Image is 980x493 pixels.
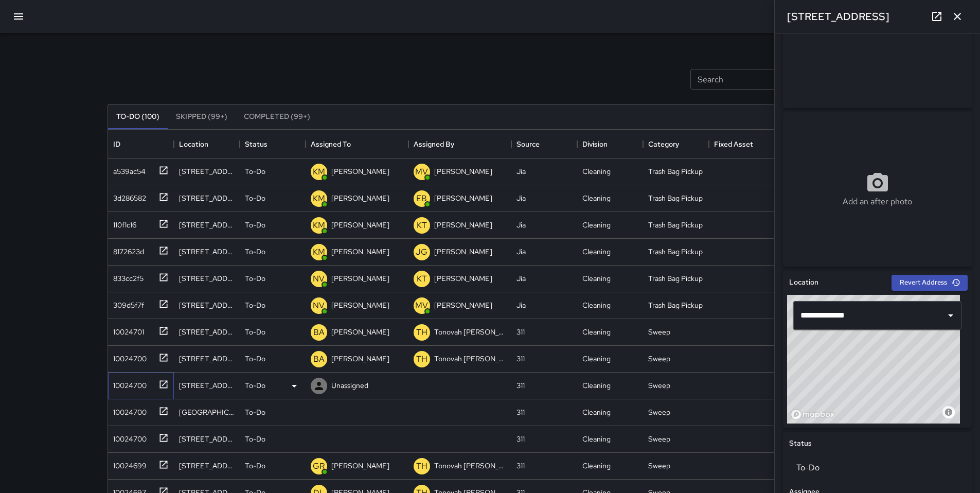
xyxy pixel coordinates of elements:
p: To-Do [245,380,265,391]
div: Source [511,130,577,159]
p: KM [313,219,325,232]
p: TH [416,326,427,339]
div: Jia [516,273,526,284]
div: Source [516,130,540,159]
div: 188 Russ Street [179,327,235,337]
p: JG [416,246,427,258]
div: 30 Bernice Street [179,166,235,177]
p: To-Do [245,166,265,177]
p: Unassigned [331,380,368,391]
div: 10024701 [109,323,144,337]
p: NV [313,273,325,285]
div: 599 Natoma Street [179,407,235,417]
p: [PERSON_NAME] [331,300,389,310]
p: [PERSON_NAME] [331,354,389,364]
div: Cleaning [582,220,611,230]
p: NV [313,300,325,312]
div: Cleaning [582,166,611,177]
p: To-Do [245,300,265,310]
div: Trash Bag Pickup [648,166,703,177]
p: BA [313,326,325,339]
p: [PERSON_NAME] [331,461,389,471]
p: Tonovah [PERSON_NAME] [434,327,506,337]
p: [PERSON_NAME] [331,166,389,177]
p: To-Do [245,434,265,444]
div: Cleaning [582,300,611,310]
div: Trash Bag Pickup [648,246,703,257]
button: Skipped (99+) [168,104,236,129]
div: Trash Bag Pickup [648,220,703,230]
div: 311 [516,461,525,471]
p: KT [417,219,427,232]
div: Assigned To [311,130,351,159]
p: MV [415,166,428,178]
p: [PERSON_NAME] [434,246,492,257]
p: [PERSON_NAME] [331,193,389,203]
p: [PERSON_NAME] [331,220,389,230]
p: [PERSON_NAME] [434,166,492,177]
div: Sweep [648,380,670,391]
div: 185 7th Street [179,354,235,364]
p: [PERSON_NAME] [434,300,492,310]
div: 121 7th Street [179,434,235,444]
p: [PERSON_NAME] [331,273,389,284]
p: To-Do [245,273,265,284]
p: [PERSON_NAME] [434,220,492,230]
div: Jia [516,193,526,203]
div: Jia [516,300,526,310]
div: Status [245,130,268,159]
p: TH [416,353,427,365]
div: Trash Bag Pickup [648,193,703,203]
div: Cleaning [582,380,611,391]
p: GR [313,460,325,472]
div: 586 Minna Street [179,220,235,230]
div: 8172623d [109,242,144,257]
div: Fixed Asset [714,130,753,159]
div: Division [577,130,643,159]
div: 1070 Howard Street [179,300,235,310]
div: 311 [516,354,525,364]
p: To-Do [245,407,265,417]
div: Status [240,130,306,159]
div: Division [582,130,608,159]
div: 110f1c16 [109,216,136,230]
div: Assigned By [414,130,454,159]
p: [PERSON_NAME] [434,193,492,203]
div: 10024700 [109,349,147,364]
div: 349 10th Street [179,461,235,471]
div: 1699 Howard Street [179,193,235,203]
p: [PERSON_NAME] [434,273,492,284]
div: Jia [516,166,526,177]
div: 311 [516,407,525,417]
div: Sweep [648,461,670,471]
p: To-Do [245,354,265,364]
div: a539ac54 [109,162,146,177]
p: [PERSON_NAME] [331,246,389,257]
div: 10024700 [109,430,147,444]
p: KM [313,166,325,178]
div: 169 7th Street [179,380,235,391]
div: Location [174,130,240,159]
div: Jia [516,246,526,257]
div: 10024700 [109,403,147,417]
div: 1000 Harrison Street [179,246,235,257]
div: 3d286582 [109,189,146,203]
p: Tonovah [PERSON_NAME] [434,354,506,364]
div: Cleaning [582,354,611,364]
div: 10024699 [109,456,147,471]
div: Category [648,130,679,159]
p: EB [416,192,427,205]
div: 833cc2f5 [109,269,144,284]
button: Completed (99+) [236,104,318,129]
p: To-Do [245,220,265,230]
div: 309d5f7f [109,296,144,310]
div: Cleaning [582,246,611,257]
p: Tonovah [PERSON_NAME] [434,461,506,471]
div: Category [643,130,709,159]
p: MV [415,300,428,312]
div: ID [108,130,174,159]
div: Cleaning [582,193,611,203]
div: Trash Bag Pickup [648,273,703,284]
p: TH [416,460,427,472]
div: 311 [516,327,525,337]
